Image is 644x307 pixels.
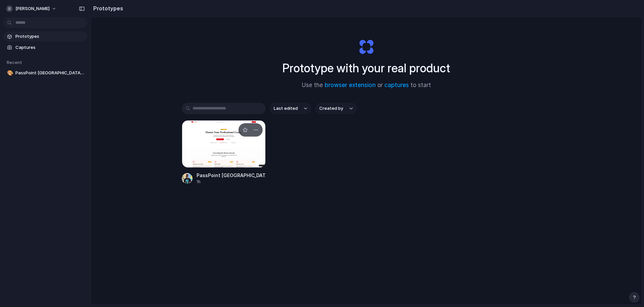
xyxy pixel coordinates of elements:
[270,103,311,114] button: Last edited
[274,105,298,112] span: Last edited
[7,69,12,77] div: 🎨
[384,82,409,88] a: captures
[282,59,450,77] h1: Prototype with your real product
[3,3,60,14] button: [PERSON_NAME]
[315,103,357,114] button: Created by
[6,70,13,76] button: 🎨
[197,172,266,179] div: PassPoint [GEOGRAPHIC_DATA]: Exam Types Screen
[302,81,431,90] span: Use the or to start
[91,4,123,12] h2: Prototypes
[197,179,266,185] div: 1h
[15,70,85,76] span: PassPoint [GEOGRAPHIC_DATA]: Exam Types Screen
[3,31,87,42] a: Prototypes
[15,44,85,51] span: Captures
[3,43,87,53] a: Captures
[15,33,85,40] span: Prototypes
[3,68,87,78] a: 🎨PassPoint [GEOGRAPHIC_DATA]: Exam Types Screen
[325,82,376,88] a: browser extension
[15,5,50,12] span: [PERSON_NAME]
[319,105,343,112] span: Created by
[182,120,266,185] a: PassPoint Saudi Arabia: Exam Types ScreenPassPoint [GEOGRAPHIC_DATA]: Exam Types Screen1h
[7,60,22,65] span: Recent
